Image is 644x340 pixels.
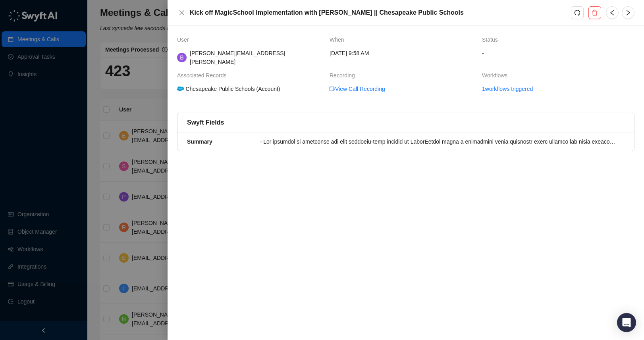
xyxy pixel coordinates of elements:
[482,85,533,93] a: 1 workflows triggered
[260,137,620,146] div: - Lor ipsumdol si ametconse adi elit seddoeiu-temp incidid ut LaborEetdol magna a enimadmini veni...
[330,49,369,58] span: [DATE] 9:58 AM
[190,8,571,17] h5: Kick off MagicSchool Implementation with [PERSON_NAME] || Chesapeake Public Schools
[592,10,598,16] span: delete
[609,10,615,16] span: left
[330,35,348,44] span: When
[180,53,183,62] span: B
[190,50,285,65] span: [PERSON_NAME][EMAIL_ADDRESS][PERSON_NAME]
[617,313,636,332] div: Open Intercom Messenger
[482,71,511,80] span: Workflows
[482,35,502,44] span: Status
[179,10,185,16] span: close
[330,85,385,93] a: video-cameraView Call Recording
[177,8,187,17] button: Close
[330,71,359,80] span: Recording
[176,85,282,93] div: Chesapeake Public Schools (Account)
[187,138,212,145] strong: Summary
[482,49,634,58] span: -
[625,10,631,16] span: right
[177,71,231,80] span: Associated Records
[574,10,580,16] span: redo
[177,35,193,44] span: User
[330,86,335,92] span: video-camera
[187,118,224,127] h5: Swyft Fields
